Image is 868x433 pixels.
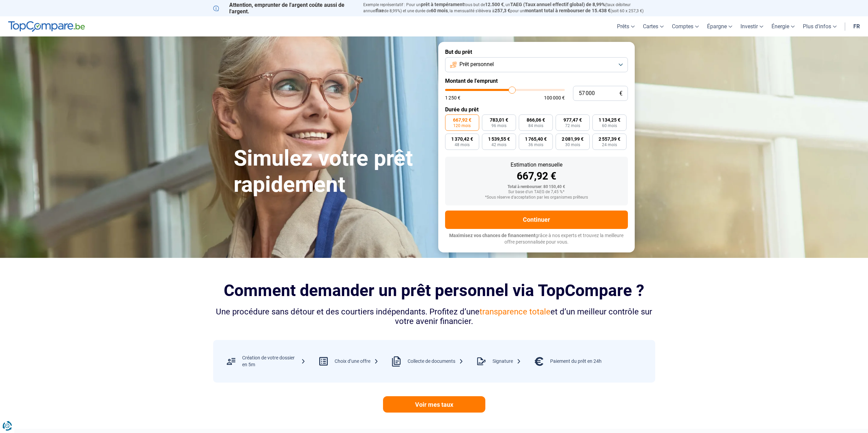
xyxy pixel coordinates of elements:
span: 783,01 € [490,118,508,122]
a: fr [849,16,864,36]
span: 48 mois [455,143,470,147]
a: Cartes [639,16,668,36]
span: 42 mois [491,143,506,147]
span: 36 mois [528,143,543,147]
span: Maximisez vos chances de financement [449,233,535,238]
div: *Sous réserve d'acceptation par les organismes prêteurs [451,195,622,200]
span: 1 765,40 € [525,137,547,141]
span: TAEG (Taux annuel effectif global) de 8,99% [510,2,605,7]
label: Montant de l'emprunt [445,78,628,84]
h1: Simulez votre prêt rapidement [234,145,430,198]
span: 1 250 € [445,95,460,100]
a: Comptes [668,16,703,36]
div: Collecte de documents [408,358,464,365]
p: Attention, emprunter de l'argent coûte aussi de l'argent. [213,2,355,15]
p: grâce à nos experts et trouvez la meilleure offre personnalisée pour vous. [445,232,628,246]
span: 977,47 € [563,118,582,122]
span: transparence totale [480,307,550,316]
button: Continuer [445,211,628,229]
div: Signature [492,358,521,365]
span: 1 539,55 € [488,137,510,141]
span: 60 mois [602,124,617,128]
button: Prêt personnel [445,57,628,72]
span: € [619,91,622,96]
span: fixe [376,8,384,13]
span: 100 000 € [544,95,565,100]
span: 1 370,42 € [451,137,473,141]
a: Plus d'infos [799,16,841,36]
span: prêt à tempérament [421,2,464,7]
span: 30 mois [565,143,580,147]
div: 667,92 € [451,171,622,181]
a: Énergie [767,16,799,36]
div: Total à rembourser: 80 150,40 € [451,185,622,189]
span: 72 mois [565,124,580,128]
div: Estimation mensuelle [451,162,622,168]
span: 1 134,25 € [599,118,620,122]
span: montant total à rembourser de 15.438 € [525,8,610,13]
span: 257,3 € [495,8,510,13]
h2: Comment demander un prêt personnel via TopCompare ? [213,281,655,300]
span: 60 mois [431,8,448,13]
a: Voir mes taux [383,396,485,413]
span: 120 mois [453,124,471,128]
span: 12.500 € [485,2,504,7]
label: But du prêt [445,49,628,55]
div: Paiement du prêt en 24h [550,358,602,365]
span: 2 557,39 € [599,137,620,141]
a: Prêts [613,16,639,36]
span: 2 081,99 € [562,137,584,141]
div: Création de votre dossier en 5m [242,355,306,368]
label: Durée du prêt [445,106,628,113]
span: Prêt personnel [459,61,494,68]
p: Exemple représentatif : Pour un tous but de , un (taux débiteur annuel de 8,99%) et une durée de ... [363,2,655,14]
span: 24 mois [602,143,617,147]
div: Une procédure sans détour et des courtiers indépendants. Profitez d’une et d’un meilleur contrôle... [213,307,655,327]
span: 84 mois [528,124,543,128]
span: 866,06 € [527,118,545,122]
a: Investir [736,16,767,36]
div: Sur base d'un TAEG de 7,45 %* [451,190,622,195]
div: Choix d’une offre [335,358,379,365]
a: Épargne [703,16,736,36]
img: TopCompare [8,21,85,32]
span: 667,92 € [453,118,471,122]
span: 96 mois [491,124,506,128]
